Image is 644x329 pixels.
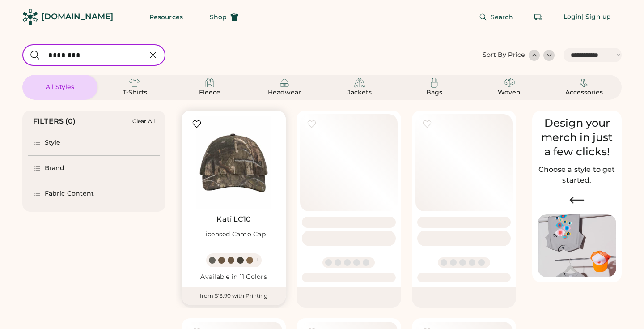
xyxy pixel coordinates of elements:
img: Fleece Icon [204,77,215,88]
h2: Choose a style to get started. [538,164,616,186]
button: Retrieve an order [530,8,547,26]
div: Style [45,138,61,147]
div: from $13.90 with Printing [182,287,286,305]
div: Available in 11 Colors [187,273,280,282]
div: | Sign up [582,13,611,21]
div: Design your merch in just a few clicks! [538,116,616,159]
div: Login [563,13,582,21]
button: Shop [199,8,249,26]
div: T-Shirts [114,88,155,97]
img: Woven Icon [504,77,515,88]
div: All Styles [40,83,80,92]
div: Clear All [132,118,155,124]
button: Search [468,8,524,26]
img: Rendered Logo - Screens [22,9,38,25]
span: Search [491,14,513,20]
img: Bags Icon [429,77,440,88]
img: Jackets Icon [354,77,365,88]
div: Headwear [264,88,305,97]
div: Sort By Price [483,51,525,60]
button: Resources [139,8,194,26]
div: Accessories [564,88,604,97]
div: Woven [489,88,530,97]
div: Brand [45,164,65,173]
div: FILTERS (0) [33,116,76,127]
div: Jackets [339,88,380,97]
span: Shop [210,14,227,20]
div: Licensed Camo Cap [202,230,266,239]
img: Accessories Icon [579,77,589,88]
div: Fleece [190,88,230,97]
img: T-Shirts Icon [129,77,140,88]
img: Headwear Icon [279,77,290,88]
div: [DOMAIN_NAME] [42,11,113,22]
img: Image of Lisa Congdon Eye Print on T-Shirt and Hat [538,214,616,278]
a: Kati LC10 [216,215,250,224]
img: Kati LC10 Licensed Camo Cap [187,116,280,209]
div: Bags [414,88,454,97]
div: + [255,255,259,265]
div: Fabric Content [45,189,94,198]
